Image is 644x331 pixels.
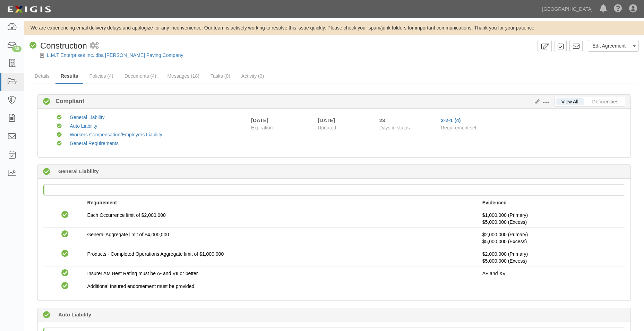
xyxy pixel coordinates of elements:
[70,132,162,137] a: Workers Compensation/Employers Liability
[24,24,644,31] div: We are experiencing email delivery delays and apologize for any inconvenience. Our team is active...
[614,5,622,13] i: Help Center - Complianz
[70,114,104,120] a: General Liability
[61,282,69,290] i: Compliant
[318,125,336,130] span: Updated
[29,40,87,52] div: Construction
[58,311,91,318] b: Auto Liability
[236,69,269,83] a: Activity (0)
[205,69,235,83] a: Tasks (0)
[482,270,620,277] p: A+ and XV
[441,117,461,123] a: 2-2-1 (4)
[556,98,584,105] a: View All
[87,271,198,276] span: Insurer AM Best Rating must be A- and VII or better
[57,133,62,137] i: Compliant
[587,98,624,105] a: Deficiencies
[61,250,69,257] i: Compliant
[43,312,50,319] i: Compliant 89 days (since 05/16/2025)
[539,2,596,16] a: [GEOGRAPHIC_DATA]
[29,69,55,83] a: Details
[379,117,436,124] div: Since 07/21/2025
[87,232,169,237] span: General Aggregate limit of $4,000,000
[57,141,62,146] i: Compliant
[12,46,22,52] div: 36
[70,123,97,129] a: Auto Liability
[251,124,312,131] span: Expiration
[87,283,196,289] span: Additional Insured endorsement must be provided.
[58,168,99,175] b: General Liability
[482,258,527,264] span: Policy #N-EC700076500 Insurer: Greenwich Insurance Company
[532,99,540,104] a: Edit Results
[87,212,165,218] span: Each Occurrence limit of $2,000,000
[61,211,69,219] i: Compliant
[61,270,69,277] i: Compliant
[482,231,620,245] p: $2,000,000 (Primary)
[482,200,507,205] strong: Evidenced
[43,98,50,105] i: Compliant
[55,69,84,84] a: Results
[29,42,37,49] i: Compliant
[162,69,205,83] a: Messages (18)
[588,40,630,52] a: Edit Agreement
[43,168,50,176] i: Compliant 89 days (since 05/16/2025)
[61,231,69,238] i: Compliant
[87,251,224,257] span: Products - Completed Operations Aggregate limit of $1,000,000
[40,41,87,50] span: Construction
[119,69,162,83] a: Documents (4)
[84,69,118,83] a: Policies (4)
[50,97,84,105] b: Compliant
[251,117,268,124] div: [DATE]
[482,251,620,264] p: $2,000,000 (Primary)
[441,125,476,130] span: Requirement set
[47,52,183,58] a: L.M.T Enterprises Inc. dba [PERSON_NAME] Paving Company
[482,212,620,226] p: $1,000,000 (Primary)
[57,124,62,129] i: Compliant
[482,219,527,225] span: Policy #N-EC700076500 Insurer: Greenwich Insurance Company
[482,239,527,244] span: Policy #N-EC700076500 Insurer: Greenwich Insurance Company
[87,200,117,205] strong: Requirement
[57,115,62,120] i: Compliant
[90,42,99,50] i: 2 scheduled workflows
[5,3,53,16] img: logo-5460c22ac91f19d4615b14bd174203de0afe785f0fc80cf4dbbc73dc1793850b.png
[379,125,410,130] span: Days in status
[318,117,369,124] div: [DATE]
[70,141,119,146] a: General Requirements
